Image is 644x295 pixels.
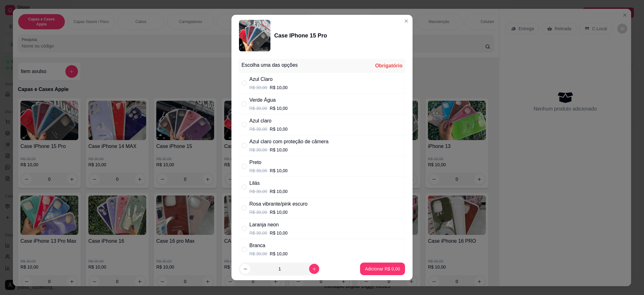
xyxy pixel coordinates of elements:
p: R$ 10,00 [270,105,288,111]
div: Obrigatório [375,62,402,70]
div: Lilás [249,179,288,187]
div: Verde Água [249,96,288,104]
div: Laranja neon [249,221,288,229]
div: Branca [249,242,288,249]
p: R$ 30,00 [249,84,267,91]
button: decrease-product-quantity [240,264,250,274]
div: Azul claro com proteção de câmera [249,138,329,145]
p: R$ 10,00 [270,251,288,257]
p: R$ 10,00 [270,188,288,195]
p: Adicionar R$ 0,00 [365,266,400,272]
p: R$ 30,00 [249,147,267,153]
p: R$ 30,00 [249,126,267,132]
img: product-image [239,20,270,51]
div: Rosa vibrante/pink escuro [249,200,308,208]
p: R$ 10,00 [270,209,288,215]
p: R$ 30,00 [249,251,267,257]
p: R$ 10,00 [270,167,288,174]
div: Preto [249,159,288,166]
div: Azul Claro [249,76,288,83]
p: R$ 30,00 [249,105,267,111]
p: R$ 30,00 [249,188,267,195]
p: R$ 10,00 [270,147,288,153]
button: Adicionar R$ 0,00 [360,263,405,275]
p: R$ 10,00 [270,126,288,132]
button: increase-product-quantity [309,264,319,274]
div: Escolha uma das opções [241,61,298,69]
p: R$ 30,00 [249,167,267,174]
div: Azul claro [249,117,288,125]
p: R$ 10,00 [270,84,288,91]
div: Case IPhone 15 Pro [274,31,327,40]
p: R$ 30,00 [249,230,267,236]
button: Close [401,16,411,26]
p: R$ 30,00 [249,209,267,215]
p: R$ 10,00 [270,230,288,236]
